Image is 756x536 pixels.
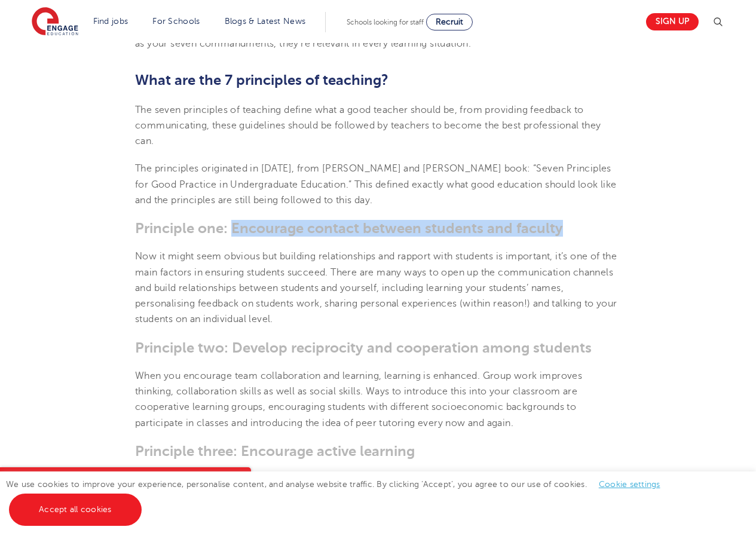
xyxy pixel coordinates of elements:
span: The seven principles of teaching define what a good teacher should be, from providing feedback to... [135,105,601,147]
a: Cookie settings [599,480,660,489]
span: Recruit [436,17,463,26]
a: For Schools [152,17,200,26]
a: Find jobs [93,17,128,26]
img: Engage Education [32,7,78,37]
p: When you encourage team collaboration and learning, learning is enhanced. Group work improves thi... [135,368,621,431]
a: Recruit [426,14,473,30]
span: We use cookies to improve your experience, personalise content, and analyse website traffic. By c... [6,480,672,514]
h3: Principle three: Encourage active learning [135,443,621,460]
b: What are the 7 principles of teaching? [135,72,388,88]
span: Schools looking for staff [347,18,424,26]
button: Close [227,467,251,491]
a: Sign up [646,13,699,30]
a: Accept all cookies [9,494,142,526]
h3: Principle two: Develop reciprocity and cooperation among students [135,339,621,356]
a: Blogs & Latest News [225,17,306,26]
span: The principles originated in [DATE], from [PERSON_NAME] and [PERSON_NAME] book: “Seven Principles... [135,163,617,206]
h3: Principle one: Encourage contact between students and faculty [135,220,621,237]
p: Now it might seem obvious but building relationships and rapport with students is important, it’s... [135,249,621,327]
